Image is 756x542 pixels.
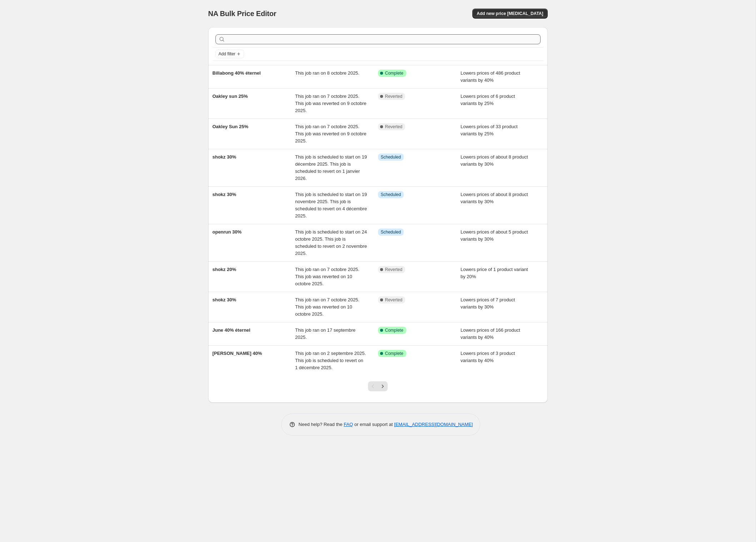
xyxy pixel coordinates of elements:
[213,154,236,160] span: shokz 30%
[295,124,366,144] span: This job ran on 7 octobre 2025. This job was reverted on 9 octobre 2025.
[477,11,543,16] span: Add new price [MEDICAL_DATA]
[368,381,388,391] nav: Pagination
[461,70,520,83] span: Lowers prices of 486 product variants by 40%
[213,94,248,99] span: Oakley sun 25%
[353,422,394,427] span: or email support at
[295,154,367,181] span: This job is scheduled to start on 19 décembre 2025. This job is scheduled to revert on 1 janvier ...
[461,192,528,204] span: Lowers prices of about 8 product variants by 30%
[385,94,403,99] span: Reverted
[295,297,359,317] span: This job ran on 7 octobre 2025. This job was reverted on 10 octobre 2025.
[213,229,242,235] span: openrun 30%
[461,351,515,363] span: Lowers prices of 3 product variants by 40%
[461,94,515,106] span: Lowers prices of 6 product variants by 25%
[295,70,359,76] span: This job ran on 8 octobre 2025.
[381,154,401,160] span: Scheduled
[295,351,366,370] span: This job ran on 2 septembre 2025. This job is scheduled to revert on 1 décembre 2025.
[295,229,367,256] span: This job is scheduled to start on 24 octobre 2025. This job is scheduled to revert on 2 novembre ...
[213,327,250,333] span: June 40% éternel
[208,10,277,17] span: NA Bulk Price Editor
[295,192,367,219] span: This job is scheduled to start on 19 novembre 2025. This job is scheduled to revert on 4 décembre...
[461,229,528,242] span: Lowers prices of about 5 product variants by 30%
[295,94,366,113] span: This job ran on 7 octobre 2025. This job was reverted on 9 octobre 2025.
[461,124,518,136] span: Lowers prices of 33 product variants by 25%
[219,51,235,57] span: Add filter
[213,70,261,76] span: Billabong 40% éternel
[213,297,236,302] span: shokz 30%
[344,422,353,427] a: FAQ
[215,50,244,58] button: Add filter
[385,297,403,303] span: Reverted
[378,381,388,391] button: Next
[213,124,248,129] span: Oakley Sun 25%
[213,192,236,197] span: shokz 30%
[385,267,403,272] span: Reverted
[394,422,473,427] a: [EMAIL_ADDRESS][DOMAIN_NAME]
[381,192,401,197] span: Scheduled
[461,327,520,340] span: Lowers prices of 166 product variants by 40%
[385,70,403,76] span: Complete
[295,327,355,340] span: This job ran on 17 septembre 2025.
[461,297,515,310] span: Lowers prices of 7 product variants by 30%
[213,267,236,272] span: shokz 20%
[461,267,528,279] span: Lowers price of 1 product variant by 20%
[472,9,547,19] button: Add new price [MEDICAL_DATA]
[381,229,401,235] span: Scheduled
[385,327,403,333] span: Complete
[461,154,528,167] span: Lowers prices of about 8 product variants by 30%
[385,124,403,130] span: Reverted
[385,351,403,356] span: Complete
[213,351,262,356] span: [PERSON_NAME] 40%
[295,267,359,286] span: This job ran on 7 octobre 2025. This job was reverted on 10 octobre 2025.
[299,422,344,427] span: Need help? Read the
